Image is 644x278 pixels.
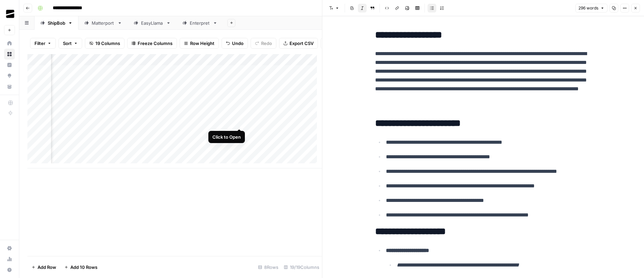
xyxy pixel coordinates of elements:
[48,20,65,26] div: ShipBob
[141,20,163,26] div: EasyLlama
[4,81,15,92] a: Your Data
[4,254,15,264] a: Usage
[70,264,97,271] span: Add 10 Rows
[4,243,15,254] a: Settings
[85,38,124,49] button: 19 Columns
[177,16,223,30] a: Enterpret
[255,262,281,273] div: 8 Rows
[27,262,60,273] button: Add Row
[92,20,115,26] div: Matterport
[4,264,15,275] button: Help + Support
[222,38,248,49] button: Undo
[290,40,314,47] span: Export CSV
[190,20,210,26] div: Enterpret
[78,16,128,30] a: Matterport
[4,70,15,81] a: Opportunities
[180,38,219,49] button: Row Height
[261,40,272,47] span: Redo
[63,40,72,47] span: Sort
[4,38,15,49] a: Home
[127,38,177,49] button: Freeze Columns
[128,16,177,30] a: EasyLlama
[578,5,598,11] span: 296 words
[59,38,82,49] button: Sort
[212,134,241,140] div: Click to Open
[95,40,120,47] span: 19 Columns
[279,38,318,49] button: Export CSV
[38,264,56,271] span: Add Row
[138,40,172,47] span: Freeze Columns
[34,16,78,30] a: ShipBob
[4,60,15,70] a: Insights
[190,40,214,47] span: Row Height
[30,38,56,49] button: Filter
[4,8,16,20] img: OGM Logo
[281,262,322,273] div: 19/19 Columns
[251,38,276,49] button: Redo
[4,5,15,22] button: Workspace: OGM
[232,40,244,47] span: Undo
[60,262,101,273] button: Add 10 Rows
[575,4,607,13] button: 296 words
[4,49,15,60] a: Browse
[34,40,45,47] span: Filter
